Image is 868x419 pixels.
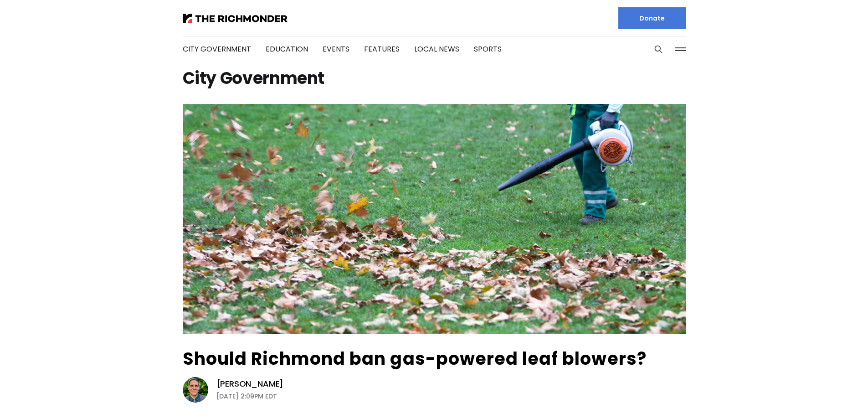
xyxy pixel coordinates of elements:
[323,44,349,54] a: Events
[183,377,208,403] img: Graham Moomaw
[183,44,251,54] a: City Government
[183,14,288,23] img: The Richmonder
[183,347,647,371] a: Should Richmond ban gas-powered leaf blowers?
[414,44,459,54] a: Local News
[652,42,665,56] button: Search this site
[216,391,277,402] time: [DATE] 2:09PM EDT
[183,71,686,86] h1: City Government
[791,374,868,419] iframe: portal-trigger
[364,44,400,54] a: Features
[618,7,686,29] a: Donate
[216,378,284,389] a: [PERSON_NAME]
[474,44,502,54] a: Sports
[266,44,308,54] a: Education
